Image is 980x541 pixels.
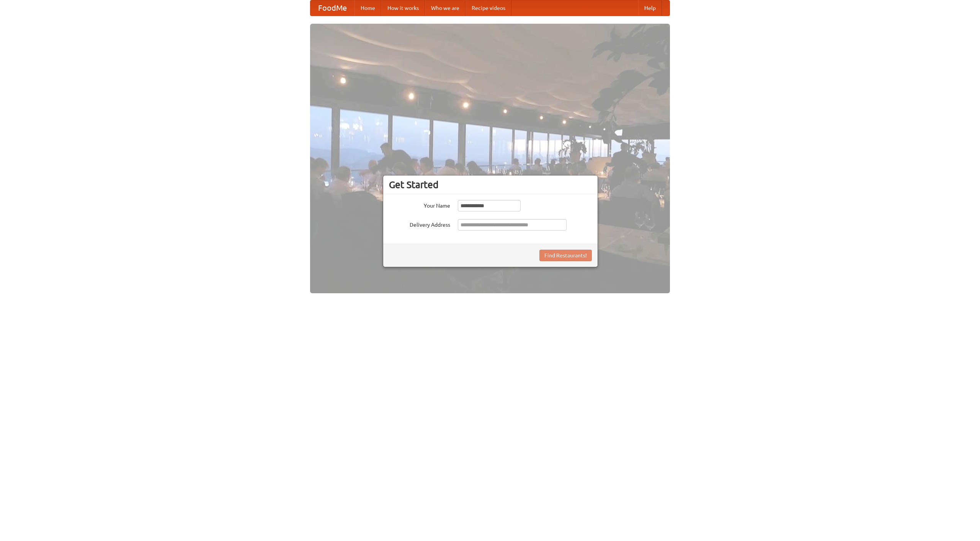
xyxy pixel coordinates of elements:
a: Help [638,0,662,16]
a: Who we are [425,0,465,16]
a: Home [354,0,381,16]
a: Recipe videos [465,0,511,16]
label: Delivery Address [389,219,450,229]
a: How it works [381,0,425,16]
label: Your Name [389,200,450,210]
a: FoodMe [310,0,354,16]
button: Find Restaurants! [539,250,592,261]
h3: Get Started [389,179,592,190]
